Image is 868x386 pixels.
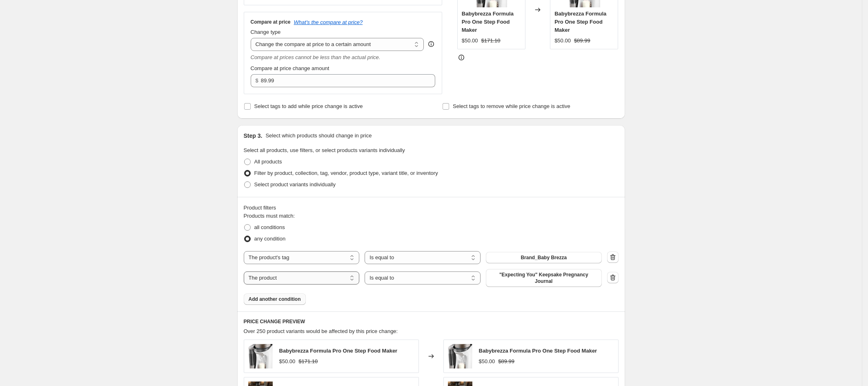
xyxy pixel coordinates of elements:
[448,344,472,368] img: 41GsRcAkYuL_80x.jpg
[261,74,423,87] input: 80.00
[453,103,570,109] span: Select tags to remove while price change is active
[265,132,372,140] p: Select which products should change in price
[554,11,606,33] span: Babybrezza Formula Pro One Step Food Maker
[244,132,263,140] h2: Step 3.
[254,181,336,187] span: Select product variants individually
[254,103,363,109] span: Select tags to add while price change is active
[298,357,318,366] strike: $171.10
[244,213,295,219] span: Products must match:
[279,348,398,354] span: Babybrezza Formula Pro One Step Food Maker
[554,37,571,45] div: $50.00
[251,54,381,60] i: Compare at prices cannot be less than the actual price.
[248,344,273,368] img: 41GsRcAkYuL_80x.jpg
[249,296,301,302] span: Add another condition
[251,65,329,71] span: Compare at price change amount
[491,271,597,285] span: "Expecting You" Keepsake Pregnancy Journal
[254,224,285,230] span: all conditions
[521,254,567,261] span: Brand_Baby Brezza
[479,357,495,366] div: $50.00
[251,29,281,35] span: Change type
[279,357,296,366] div: $50.00
[462,37,478,45] div: $50.00
[479,348,597,354] span: Babybrezza Formula Pro One Step Food Maker
[486,252,602,263] button: Brand_Baby Brezza
[244,204,619,212] div: Product filters
[254,170,438,176] span: Filter by product, collection, tag, vendor, product type, variant title, or inventory
[254,159,282,165] span: All products
[462,11,514,33] span: Babybrezza Formula Pro One Step Food Maker
[244,147,405,153] span: Select all products, use filters, or select products variants individually
[574,37,590,45] strike: $89.99
[256,77,258,84] span: $
[498,357,514,366] strike: $89.99
[244,328,398,334] span: Over 250 product variants would be affected by this price change:
[244,293,306,305] button: Add another condition
[244,318,619,325] h6: PRICE CHANGE PREVIEW
[294,19,363,25] button: What's the compare at price?
[481,37,501,45] strike: $171.10
[254,236,286,242] span: any condition
[251,19,291,25] h3: Compare at price
[486,269,602,287] button: "Expecting You" Keepsake Pregnancy Journal
[427,40,435,48] div: help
